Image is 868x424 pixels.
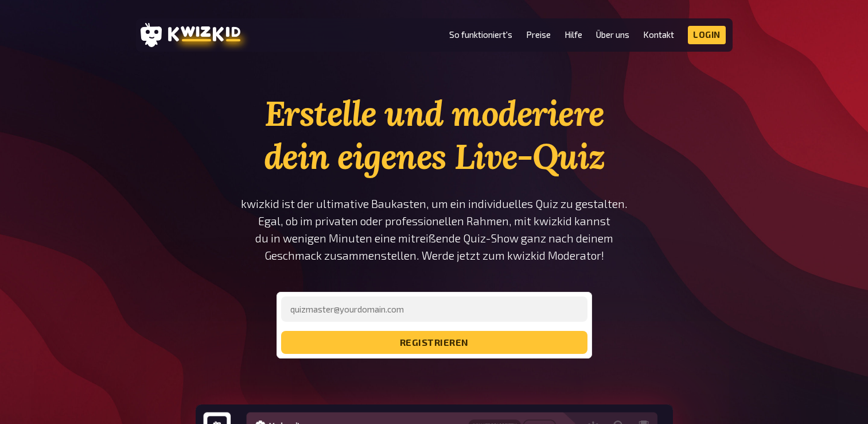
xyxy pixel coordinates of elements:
[281,296,587,322] input: quizmaster@yourdomain.com
[596,30,629,40] a: Über uns
[240,92,628,178] h1: Erstelle und moderiere dein eigenes Live-Quiz
[240,195,628,264] p: kwizkid ist der ultimative Baukasten, um ein individuelles Quiz zu gestalten. Egal, ob im private...
[688,26,726,44] a: Login
[526,30,551,40] a: Preise
[449,30,512,40] a: So funktioniert's
[565,30,582,40] a: Hilfe
[281,331,587,354] button: registrieren
[643,30,674,40] a: Kontakt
